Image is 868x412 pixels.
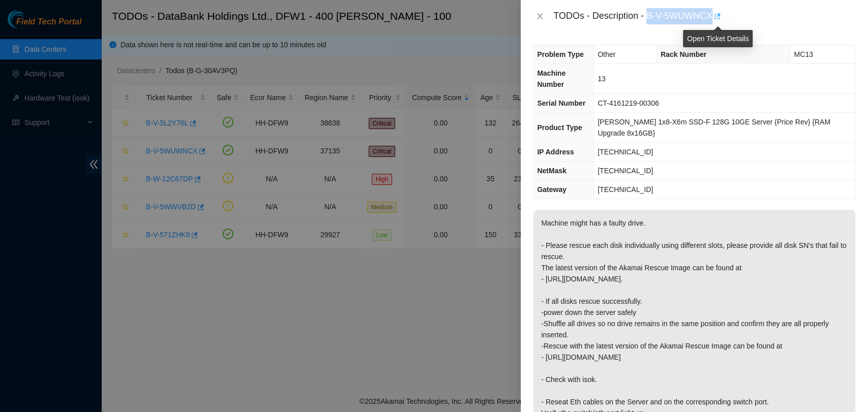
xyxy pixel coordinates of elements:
span: Serial Number [537,99,585,107]
span: Rack Number [661,50,706,58]
span: MC13 [794,50,813,58]
span: Product Type [537,123,582,132]
span: close [536,12,544,20]
div: Open Ticket Details [683,30,753,47]
span: [TECHNICAL_ID] [597,185,653,194]
span: NetMask [537,167,566,175]
span: 13 [597,75,606,83]
span: CT-4161219-00306 [597,99,659,107]
span: Problem Type [537,50,584,58]
span: Other [597,50,615,58]
span: Gateway [537,185,566,194]
button: Close [533,12,547,21]
span: IP Address [537,148,574,156]
span: Machine Number [537,69,565,88]
span: [PERSON_NAME] 1x8-X6m SSD-F 128G 10GE Server {Price Rev} {RAM Upgrade 8x16GB} [597,118,830,137]
div: TODOs - Description - B-V-5WUWNCX [553,8,856,24]
span: [TECHNICAL_ID] [597,148,653,156]
span: [TECHNICAL_ID] [597,167,653,175]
